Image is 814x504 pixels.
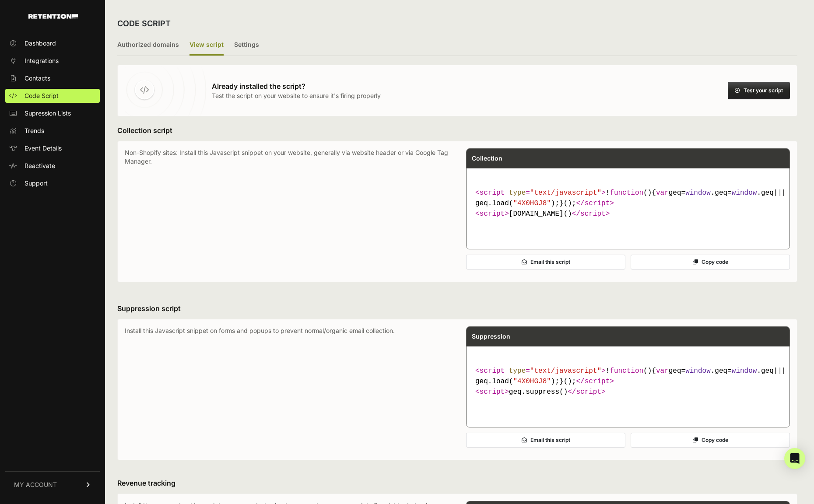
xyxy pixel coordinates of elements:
button: Email this script [466,433,625,448]
a: Event Details [5,141,100,155]
div: Suppression [467,327,789,346]
a: Supression Lists [5,106,100,120]
span: "4X0HGJ8" [513,199,551,207]
span: < = > [475,367,606,375]
span: "4X0HGJ8" [513,378,551,385]
a: Integrations [5,54,100,68]
span: MY ACCOUNT [14,480,57,489]
label: Settings [234,35,259,56]
span: ( ) [610,367,652,375]
span: Integrations [25,56,59,65]
span: script [480,210,505,218]
p: Non-Shopify sites: Install this Javascript snippet on your website, generally via website header ... [125,148,449,275]
span: </ > [576,199,614,207]
span: "text/javascript" [530,189,601,197]
img: Retention.com [28,14,78,19]
span: Dashboard [25,39,56,48]
span: script [480,388,505,396]
a: Code Script [5,89,100,103]
span: Supression Lists [25,109,71,118]
code: geq.suppress() [472,362,784,401]
p: Install this Javascript snippet on forms and popups to prevent normal/organic email collection. [125,326,449,453]
span: < > [475,388,509,396]
a: MY ACCOUNT [5,471,100,498]
span: type [509,367,526,375]
span: var [656,367,669,375]
label: Authorized domains [117,35,179,56]
span: </ > [576,378,614,385]
span: script [480,189,505,197]
span: </ > [568,388,605,396]
span: type [509,189,526,197]
span: function [610,367,643,375]
button: Copy code [631,255,790,269]
span: </ > [572,210,610,218]
span: function [610,189,643,197]
span: < = > [475,189,606,197]
span: window [685,189,711,197]
span: script [480,367,505,375]
span: window [732,367,757,375]
label: View script [189,35,224,56]
span: window [732,189,757,197]
span: script [580,210,606,218]
a: Trends [5,124,100,138]
span: Event Details [25,144,62,153]
code: [DOMAIN_NAME]() [472,184,784,223]
h3: Suppression script [117,303,797,314]
h3: Already installed the script? [212,81,381,91]
span: Reactivate [25,161,55,170]
button: Copy code [631,433,790,448]
span: Support [25,179,48,188]
span: script [576,388,601,396]
a: Dashboard [5,36,100,50]
span: var [656,189,669,197]
button: Test your script [728,82,790,99]
span: Code Script [25,91,59,100]
span: Trends [25,126,44,135]
h3: Collection script [117,125,797,136]
h2: CODE SCRIPT [117,17,171,30]
span: window [685,367,711,375]
span: ( ) [610,189,652,197]
div: Collection [467,149,789,168]
span: script [585,378,610,385]
span: "text/javascript" [530,367,601,375]
a: Reactivate [5,159,100,173]
span: Contacts [25,74,50,83]
button: Email this script [466,255,625,269]
h3: Revenue tracking [117,478,797,488]
div: Open Intercom Messenger [784,448,805,469]
span: script [585,199,610,207]
a: Support [5,176,100,190]
a: Contacts [5,71,100,85]
p: Test the script on your website to ensure it's firing properly [212,91,381,100]
span: < > [475,210,509,218]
